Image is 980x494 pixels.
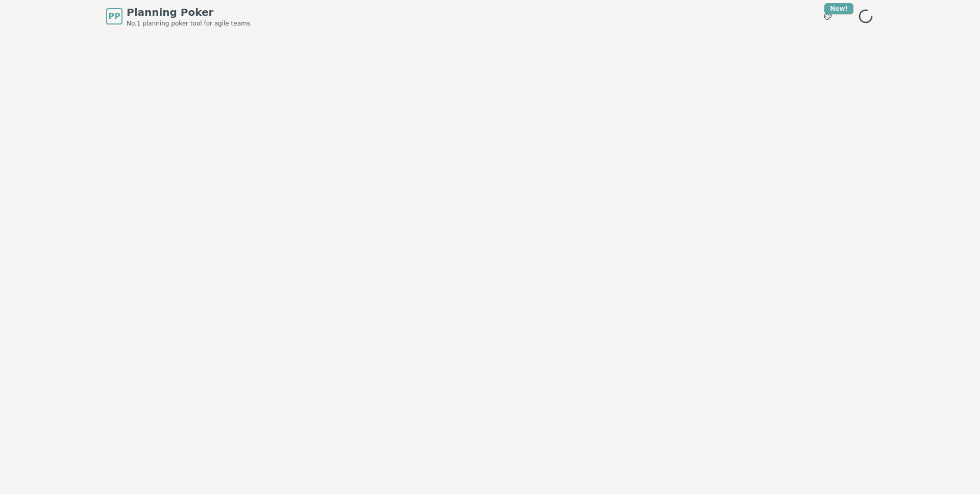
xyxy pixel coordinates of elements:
button: New! [819,7,837,26]
span: Planning Poker [127,5,250,19]
span: PP [108,10,120,22]
div: New! [824,3,853,14]
span: No.1 planning poker tool for agile teams [127,19,250,28]
a: PPPlanning PokerNo.1 planning poker tool for agile teams [106,5,250,28]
